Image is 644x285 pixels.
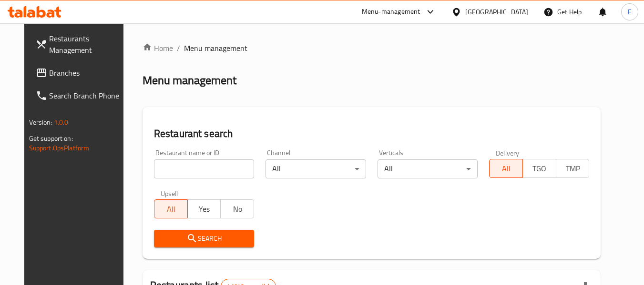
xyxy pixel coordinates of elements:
[522,159,556,178] button: TGO
[489,159,523,178] button: All
[49,67,124,79] span: Branches
[29,116,52,128] span: Version:
[465,7,528,17] div: [GEOGRAPHIC_DATA]
[266,159,366,178] div: All
[628,7,632,17] span: E
[143,73,236,88] h2: Menu management
[192,202,217,216] span: Yes
[54,116,69,128] span: 1.0.0
[154,127,590,141] h2: Restaurant search
[187,199,221,218] button: Yes
[378,159,478,178] div: All
[154,159,254,178] input: Search for restaurant name or ID..
[154,199,188,218] button: All
[220,199,254,218] button: No
[29,142,90,154] a: Support.OpsPlatform
[162,233,246,245] span: Search
[49,90,124,101] span: Search Branch Phone
[29,132,73,145] span: Get support on:
[161,190,178,197] label: Upsell
[28,27,132,61] a: Restaurants Management
[49,33,124,56] span: Restaurants Management
[496,149,520,156] label: Delivery
[143,42,173,54] a: Home
[527,162,552,176] span: TGO
[158,202,184,216] span: All
[362,6,420,18] div: Menu-management
[184,42,247,54] span: Menu management
[28,84,132,107] a: Search Branch Phone
[177,42,180,54] li: /
[493,162,519,176] span: All
[154,230,254,247] button: Search
[28,61,132,84] a: Branches
[556,159,590,178] button: TMP
[143,42,601,54] nav: breadcrumb
[560,162,586,176] span: TMP
[225,202,250,216] span: No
